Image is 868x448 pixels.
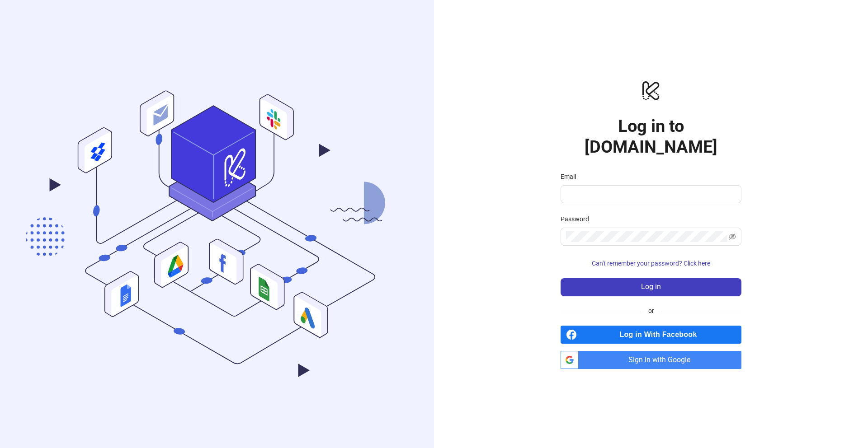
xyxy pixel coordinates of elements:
[561,351,741,369] a: Sign in with Google
[561,116,741,157] h1: Log in to [DOMAIN_NAME]
[566,189,734,200] input: Email
[561,214,595,224] label: Password
[641,306,661,316] span: or
[561,278,741,296] button: Log in
[592,260,710,267] span: Can't remember your password? Click here
[561,326,741,344] a: Log in With Facebook
[561,172,582,182] label: Email
[561,257,741,271] button: Can't remember your password? Click here
[582,351,741,369] span: Sign in with Google
[561,260,741,267] a: Can't remember your password? Click here
[729,233,736,240] span: eye-invisible
[580,326,741,344] span: Log in With Facebook
[566,231,727,242] input: Password
[641,283,661,291] span: Log in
